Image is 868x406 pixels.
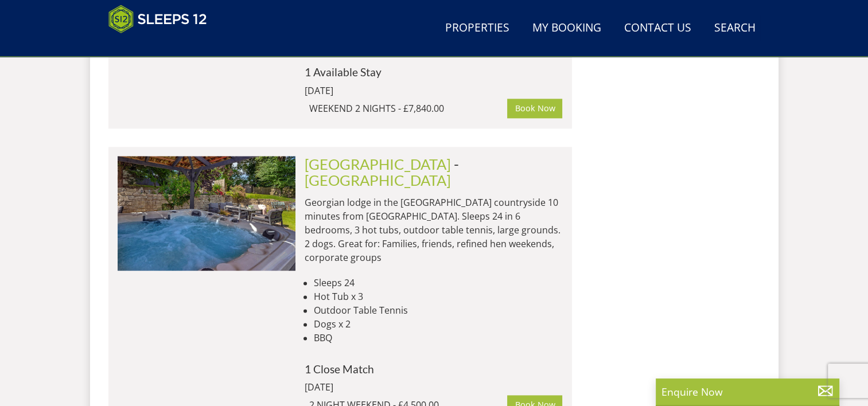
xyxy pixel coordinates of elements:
[309,101,508,115] div: WEEKEND 2 NIGHTS - £7,840.00
[305,196,563,264] p: Georgian lodge in the [GEOGRAPHIC_DATA] countryside 10 minutes from [GEOGRAPHIC_DATA]. Sleeps 24 ...
[305,155,451,173] a: [GEOGRAPHIC_DATA]
[118,156,295,271] img: open-uri20250716-22-em0v1f.original.
[620,15,696,41] a: Contact Us
[314,303,563,317] li: Outdoor Table Tennis
[103,40,223,50] iframe: Customer reviews powered by Trustpilot
[507,99,562,118] a: Book Now
[305,363,563,375] h4: 1 Close Match
[305,66,563,78] h4: 1 Available Stay
[314,331,563,345] li: BBQ
[305,380,460,394] div: [DATE]
[108,5,207,33] img: Sleeps 12
[314,290,563,303] li: Hot Tub x 3
[661,384,834,399] p: Enquire Now
[710,15,760,41] a: Search
[305,84,460,97] div: [DATE]
[314,276,563,290] li: Sleeps 24
[305,155,459,189] span: -
[441,15,514,41] a: Properties
[528,15,606,41] a: My Booking
[314,317,563,331] li: Dogs x 2
[305,171,451,189] a: [GEOGRAPHIC_DATA]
